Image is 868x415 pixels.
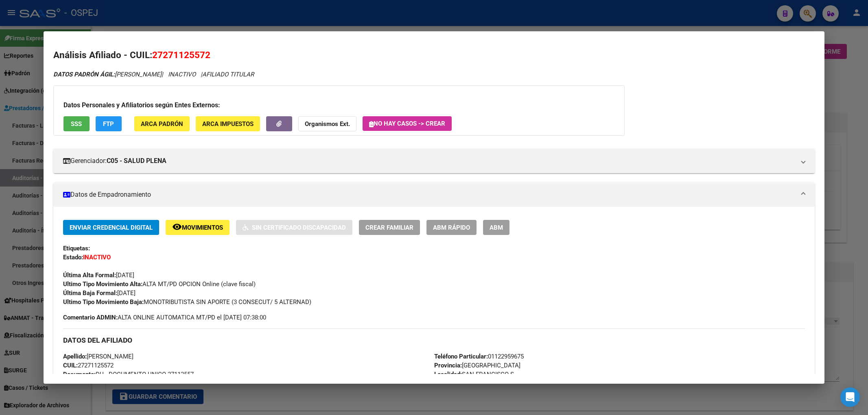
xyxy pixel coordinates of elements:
span: SSS [71,120,82,128]
span: [DATE] [63,289,136,297]
span: ABM [490,224,503,231]
span: Crear Familiar [365,224,413,231]
span: ALTA MT/PD OPCION Online (clave fiscal) [63,280,256,288]
strong: CUIL: [63,362,78,369]
button: Crear Familiar [359,220,420,235]
h3: DATOS DEL AFILIADO [63,336,805,345]
h3: Datos Personales y Afiliatorios según Entes Externos: [63,100,614,110]
strong: DATOS PADRÓN ÁGIL: [53,71,115,78]
mat-panel-title: Datos de Empadronamiento [63,190,796,200]
strong: Última Alta Formal: [63,272,116,279]
strong: Ultimo Tipo Movimiento Baja: [63,298,144,306]
strong: Provincia: [434,362,462,369]
span: ALTA ONLINE AUTOMATICA MT/PD el [DATE] 07:38:00 [63,313,266,322]
strong: Ultimo Tipo Movimiento Alta: [63,280,142,288]
button: Movimientos [166,220,230,235]
button: ARCA Padrón [134,116,190,131]
strong: C05 - SALUD PLENA [107,156,166,166]
button: Sin Certificado Discapacidad [236,220,352,235]
button: Enviar Credencial Digital [63,220,159,235]
span: DU - DOCUMENTO UNICO 27112557 [63,371,194,378]
span: ARCA Impuestos [202,120,254,128]
mat-icon: remove_red_eye [172,222,182,232]
button: ABM [483,220,509,235]
span: 27271125572 [63,362,114,369]
span: [PERSON_NAME] [63,353,133,360]
span: [GEOGRAPHIC_DATA] [434,362,520,369]
span: MONOTRIBUTISTA SIN APORTE (3 CONSECUT/ 5 ALTERNAD) [63,298,311,306]
span: 27271125572 [152,50,210,60]
button: Organismos Ext. [298,116,356,131]
span: Enviar Credencial Digital [70,224,153,231]
span: ARCA Padrón [141,120,183,128]
strong: Comentario ADMIN: [63,314,118,321]
span: Movimientos [182,224,223,231]
span: Sin Certificado Discapacidad [252,224,346,231]
strong: Etiquetas: [63,245,90,252]
mat-expansion-panel-header: Datos de Empadronamiento [53,183,815,207]
strong: Apellido: [63,353,87,360]
h2: Análisis Afiliado - CUIL: [53,48,815,62]
span: AFILIADO TITULAR [202,71,254,78]
mat-expansion-panel-header: Gerenciador:C05 - SALUD PLENA [53,149,815,173]
strong: Estado: [63,254,83,261]
button: No hay casos -> Crear [363,116,452,131]
strong: Teléfono Particular: [434,353,488,360]
span: ABM Rápido [433,224,470,231]
strong: INACTIVO [83,254,111,261]
span: [DATE] [63,272,134,279]
button: SSS [63,116,90,131]
span: 01122959675 [434,353,524,360]
strong: Organismos Ext. [305,120,350,128]
strong: Documento: [63,371,96,378]
mat-panel-title: Gerenciador: [63,156,796,166]
button: FTP [96,116,122,131]
span: [PERSON_NAME] [53,71,162,78]
button: ARCA Impuestos [196,116,260,131]
span: SAN FRANCISCO S [434,371,514,378]
div: Open Intercom Messenger [840,387,860,407]
strong: Localidad: [434,371,462,378]
span: No hay casos -> Crear [369,120,445,127]
strong: Última Baja Formal: [63,289,117,297]
span: FTP [103,120,114,128]
i: | INACTIVO | [53,71,254,78]
button: ABM Rápido [426,220,477,235]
